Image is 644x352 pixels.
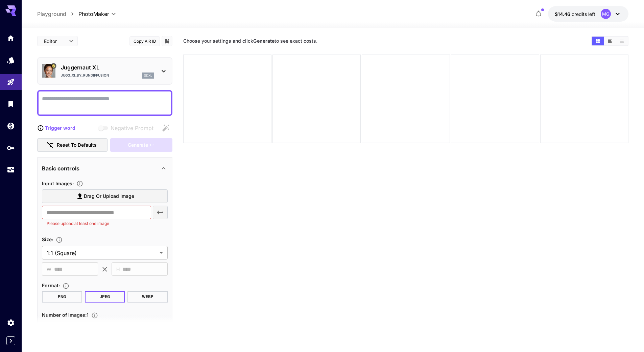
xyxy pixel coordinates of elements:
span: Negative Prompt [111,124,153,132]
div: API Keys [7,144,15,152]
p: Please upload at least one image [47,220,146,227]
span: Format : [42,283,60,288]
span: W [47,265,51,273]
div: Wallet [7,122,15,130]
div: Models [7,56,15,64]
button: Reset to defaults [37,138,108,152]
nav: breadcrumb [37,10,78,18]
div: Show images in grid viewShow images in video viewShow images in list view [591,36,628,46]
span: 1:1 (Square) [47,249,157,257]
p: Basic controls [42,164,79,172]
div: Certified Model – Vetted for best performance and includes a commercial license.Juggernaut XLJugg... [42,61,168,81]
p: Trigger word [45,124,75,131]
button: JPEG [85,291,125,303]
button: Show images in video view [604,37,616,45]
div: Settings [7,318,15,327]
p: Jugg_XI_by_RunDiffusion [61,73,109,78]
button: Trigger word [37,121,75,135]
span: H [116,265,120,273]
span: Number of images : 1 [42,312,89,318]
div: Playground [7,78,15,86]
div: Usage [7,166,15,174]
span: Negative prompts are not compatible with the selected model. [97,124,159,132]
div: Library [7,100,15,108]
button: Certified Model – Vetted for best performance and includes a commercial license. [51,63,56,69]
p: Juggernaut XL [61,63,154,71]
button: Show images in grid view [592,37,604,45]
div: MG [601,9,611,19]
div: Home [7,34,15,42]
label: Drag or upload image [42,189,168,203]
button: Expand sidebar [6,336,15,345]
span: Editor [44,38,65,45]
button: Adjust the dimensions of the generated image by specifying its width and height in pixels, or sel... [53,236,65,243]
span: PhotoMaker [78,10,109,18]
button: WEBP [127,291,168,303]
button: $14.4629MG [548,6,628,22]
button: Copy AIR ID [129,36,160,46]
button: Show images in list view [616,37,628,45]
b: Generate [253,38,275,44]
span: Choose your settings and click to see exact costs. [183,38,317,44]
div: $14.4629 [555,11,595,18]
button: PNG [42,291,82,303]
span: Input Images : [42,181,74,186]
button: Upload a reference image to guide the result. This is needed for Image-to-Image or Inpainting. Su... [74,180,86,187]
div: Basic controls [42,160,168,177]
span: credits left [572,11,595,17]
span: Size : [42,236,53,242]
a: Playground [37,10,66,18]
span: Drag or upload image [84,192,134,201]
span: $14.46 [555,11,572,17]
button: Add to library [164,37,170,45]
p: sdxl [144,73,152,78]
button: Choose the file format for the output image. [60,283,72,289]
button: Specify how many images to generate in a single request. Each image generation will be charged se... [89,312,101,319]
